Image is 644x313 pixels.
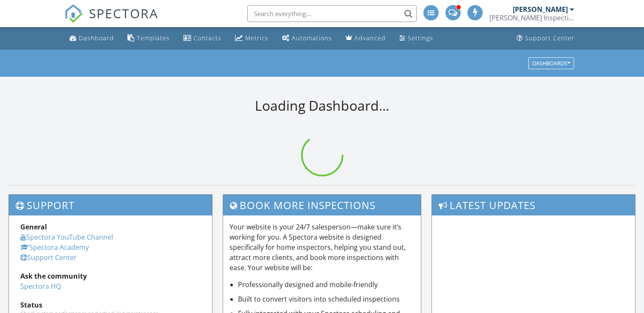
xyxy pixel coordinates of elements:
[245,34,268,42] div: Metrics
[9,195,212,215] h3: Support
[124,31,173,46] a: Templates
[20,300,201,310] div: Status
[513,31,578,46] a: Support Center
[64,4,83,23] img: The Best Home Inspection Software - Spectora
[279,31,335,46] a: Automations (Advanced)
[20,222,47,232] strong: General
[513,5,568,14] div: [PERSON_NAME]
[232,31,272,46] a: Metrics
[89,4,158,22] span: SPECTORA
[20,271,201,281] div: Ask the community
[20,282,61,291] a: Spectora HQ
[137,34,170,42] div: Templates
[64,11,158,29] a: SPECTORA
[292,34,332,42] div: Automations
[193,34,221,42] div: Contacts
[528,57,574,69] button: Dashboards
[238,279,415,290] li: Professionally designed and mobile-friendly
[408,34,433,42] div: Settings
[20,232,113,242] a: Spectora YouTube Channel
[489,14,574,22] div: SEGO Inspections Inc.
[20,243,89,252] a: Spectora Academy
[20,253,77,262] a: Support Center
[525,34,575,42] div: Support Center
[396,31,437,46] a: Settings
[532,60,570,66] div: Dashboards
[432,195,635,215] h3: Latest Updates
[354,34,386,42] div: Advanced
[223,195,421,215] h3: Book More Inspections
[180,31,225,46] a: Contacts
[66,31,117,46] a: Dashboard
[342,31,389,46] a: Advanced
[229,222,415,273] p: Your website is your 24/7 salesperson—make sure it’s working for you. A Spectora website is desig...
[247,5,417,22] input: Search everything...
[238,294,415,304] li: Built to convert visitors into scheduled inspections
[79,34,114,42] div: Dashboard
